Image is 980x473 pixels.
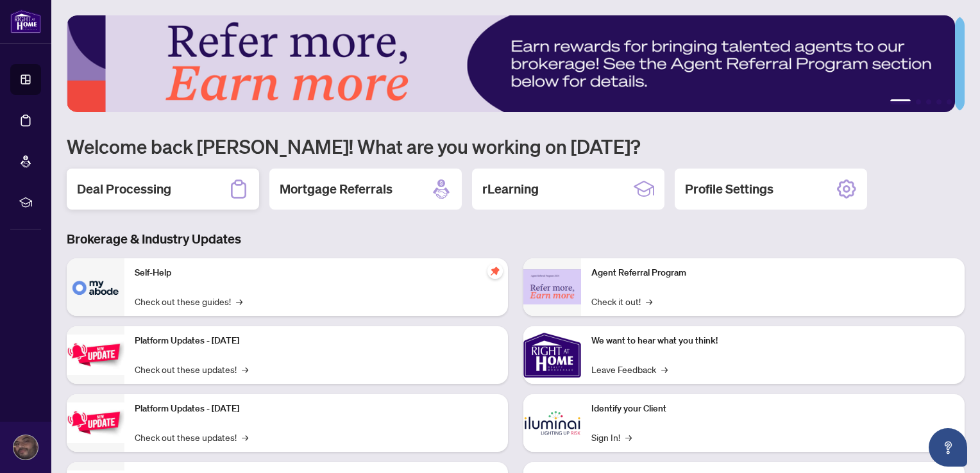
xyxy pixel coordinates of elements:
span: → [661,362,668,376]
a: Check out these updates!→ [135,362,248,376]
h3: Brokerage & Industry Updates [67,230,965,248]
span: → [242,362,248,376]
button: 1 [890,99,911,104]
span: → [625,430,632,444]
button: 2 [916,99,921,104]
img: Self-Help [67,258,124,316]
p: Platform Updates - [DATE] [135,334,498,348]
img: Agent Referral Program [523,269,581,304]
p: Self-Help [135,266,498,280]
img: Profile Icon [13,435,38,460]
img: Platform Updates - July 21, 2025 [67,335,124,375]
h2: Deal Processing [77,180,171,198]
h2: rLearning [482,180,539,198]
button: Open asap [929,428,967,467]
a: Check out these guides!→ [135,294,242,308]
span: → [242,430,248,444]
a: Check it out!→ [591,294,652,308]
img: We want to hear what you think! [523,326,581,384]
p: Identify your Client [591,402,954,416]
p: Platform Updates - [DATE] [135,402,498,416]
h2: Mortgage Referrals [280,180,393,198]
button: 5 [947,99,952,104]
img: Platform Updates - July 8, 2025 [67,402,124,443]
p: Agent Referral Program [591,266,954,280]
h2: Profile Settings [685,180,773,198]
img: logo [10,10,41,33]
a: Sign In!→ [591,430,632,444]
p: We want to hear what you think! [591,334,954,348]
a: Leave Feedback→ [591,362,668,376]
img: Slide 0 [67,15,955,112]
button: 3 [926,99,931,104]
span: → [646,294,652,308]
span: → [236,294,242,308]
button: 4 [936,99,942,104]
a: Check out these updates!→ [135,430,248,444]
img: Identify your Client [523,394,581,452]
span: pushpin [487,263,503,279]
h1: Welcome back [PERSON_NAME]! What are you working on [DATE]? [67,134,965,158]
